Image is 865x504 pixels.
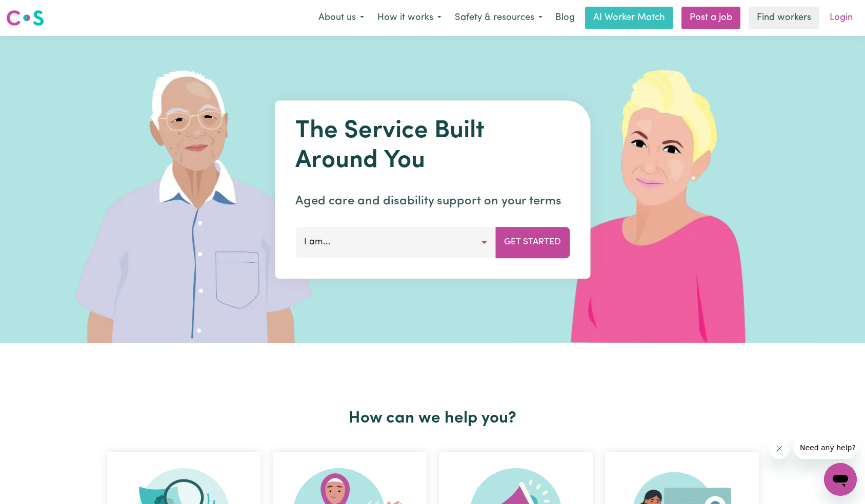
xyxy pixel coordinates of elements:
a: Login [823,7,859,29]
button: About us [312,7,371,29]
a: AI Worker Match [585,7,673,29]
iframe: Button to launch messaging window [824,463,857,496]
iframe: Close message [769,438,790,459]
iframe: Message from company [794,436,857,459]
a: Post a job [681,7,740,29]
a: Careseekers logo [6,6,44,30]
h2: How can we help you? [100,409,765,428]
button: I am... [295,227,496,258]
a: Blog [549,7,581,29]
p: Aged care and disability support on your terms [295,192,570,211]
a: Find workers [749,7,819,29]
button: How it works [371,7,448,29]
button: Safety & resources [448,7,549,29]
h1: The Service Built Around You [295,117,570,176]
img: Careseekers logo [6,9,44,27]
button: Get Started [495,227,570,258]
